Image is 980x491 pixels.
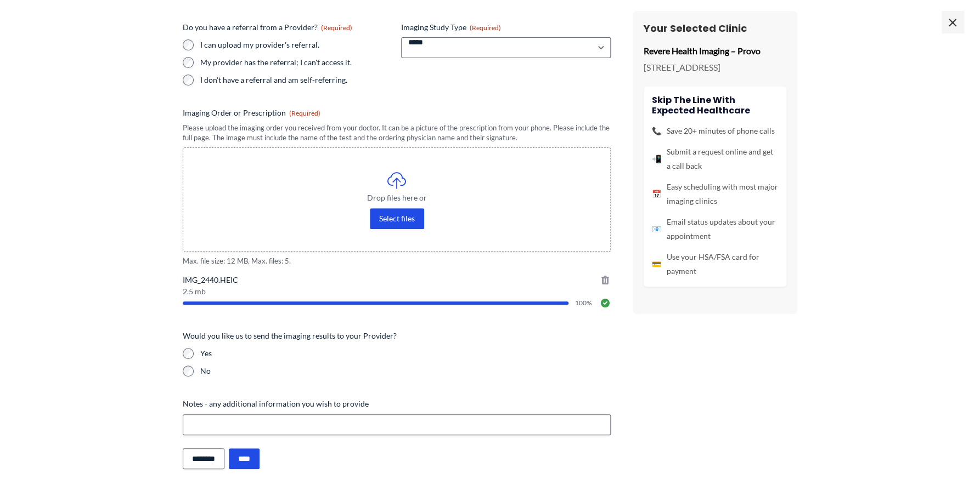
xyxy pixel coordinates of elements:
[183,22,352,33] legend: Do you have a referral from a Provider?
[321,24,352,32] span: (Required)
[652,222,661,236] span: 📧
[200,348,611,359] label: Yes
[183,123,611,143] div: Please upload the imaging order you received from your doctor. It can be a picture of the prescri...
[652,250,778,278] li: Use your HSA/FSA card for payment
[652,124,778,138] li: Save 20+ minutes of phone calls
[200,57,392,68] label: My provider has the referral; I can't access it.
[200,366,611,376] label: No
[652,215,778,243] li: Email status updates about your appointment
[289,109,320,117] span: (Required)
[652,95,778,116] h4: Skip the line with Expected Healthcare
[183,398,611,409] label: Notes - any additional information you wish to provide
[652,152,661,166] span: 📲
[183,107,611,118] label: Imaging Order or Prescription
[205,194,588,202] span: Drop files here or
[644,59,786,76] p: [STREET_ADDRESS]
[200,39,392,50] label: I can upload my provider's referral.
[652,187,661,201] span: 📅
[401,22,611,33] label: Imaging Study Type
[652,145,778,173] li: Submit a request online and get a call back
[942,11,964,33] span: ×
[575,300,593,306] span: 100%
[200,75,392,85] label: I don't have a referral and am self-referring.
[644,22,786,35] h3: Your Selected Clinic
[370,208,424,229] button: select files, imaging order or prescription(required)
[644,43,786,59] p: Revere Health Imaging – Provo
[470,24,501,32] span: (Required)
[183,256,611,266] span: Max. file size: 12 MB, Max. files: 5.
[652,257,661,271] span: 💳
[652,180,778,208] li: Easy scheduling with most major imaging clinics
[183,330,397,341] legend: Would you like us to send the imaging results to your Provider?
[183,288,611,295] span: 2.5 mb
[652,124,661,138] span: 📞
[183,275,611,286] span: IMG_2440.HEIC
